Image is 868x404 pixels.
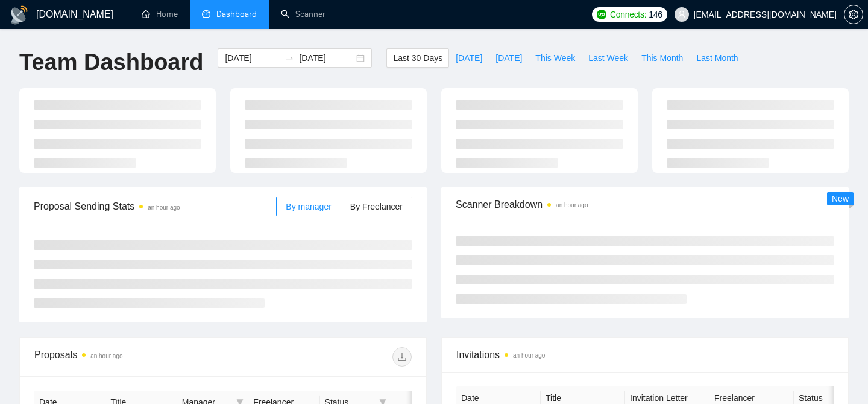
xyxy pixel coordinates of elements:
[582,48,635,68] button: Last Week
[34,347,223,367] div: Proposals
[350,202,403,211] span: By Freelancer
[844,5,863,24] button: setting
[690,48,744,68] button: Last Month
[844,10,863,19] span: setting
[588,51,628,65] span: Last Week
[456,51,482,65] span: [DATE]
[495,51,522,65] span: [DATE]
[597,10,606,19] img: upwork-logo.png
[202,10,210,18] span: dashboard
[90,353,122,359] time: an hour ago
[489,48,529,68] button: [DATE]
[529,48,582,68] button: This Week
[225,51,280,65] input: Start date
[148,204,180,211] time: an hour ago
[19,48,203,77] h1: Team Dashboard
[641,51,683,65] span: This Month
[393,51,442,65] span: Last 30 Days
[10,5,29,25] img: logo
[556,202,588,208] time: an hour ago
[513,352,545,359] time: an hour ago
[216,9,257,19] span: Dashboard
[844,10,863,19] a: setting
[610,8,646,21] span: Connects:
[142,9,178,19] a: homeHome
[386,48,449,68] button: Last 30 Days
[635,48,690,68] button: This Month
[535,51,575,65] span: This Week
[832,194,849,204] span: New
[286,202,331,211] span: By manager
[456,197,834,212] span: Scanner Breakdown
[34,199,276,214] span: Proposal Sending Stats
[281,9,325,19] a: searchScanner
[456,347,834,362] span: Invitations
[449,48,489,68] button: [DATE]
[285,53,294,63] span: swap-right
[678,10,686,19] span: user
[285,53,294,63] span: to
[649,8,662,21] span: 146
[696,51,738,65] span: Last Month
[299,51,354,65] input: End date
